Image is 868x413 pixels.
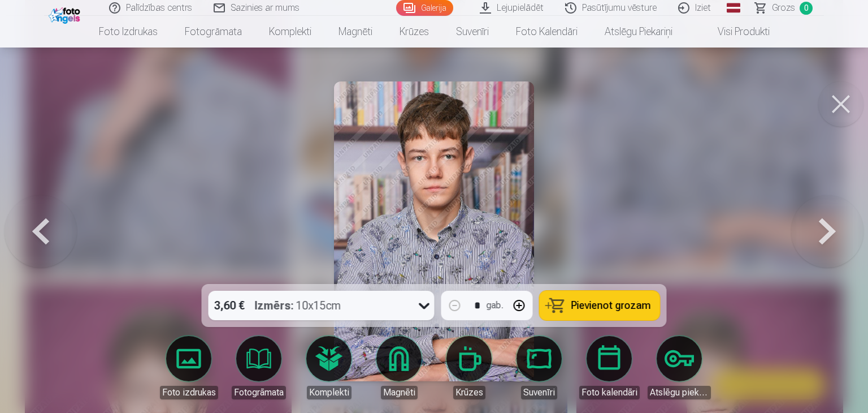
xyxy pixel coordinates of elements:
[386,16,442,48] a: Krūzes
[571,300,651,311] span: Pievienot grozam
[171,16,255,48] a: Fotogrāmata
[540,291,660,320] button: Pievienot grozam
[255,291,341,320] div: 10x15cm
[442,16,502,48] a: Suvenīri
[772,1,795,15] span: Grozs
[85,16,171,48] a: Foto izdrukas
[521,386,557,399] div: Suvenīri
[381,386,418,399] div: Magnēti
[686,16,783,48] a: Visi produkti
[227,336,290,399] a: Fotogrāmata
[437,336,501,399] a: Krūzes
[648,386,711,399] div: Atslēgu piekariņi
[800,2,813,15] span: 0
[255,298,294,313] strong: Izmērs :
[325,16,386,48] a: Magnēti
[579,386,640,399] div: Foto kalendāri
[502,16,591,48] a: Foto kalendāri
[648,336,711,399] a: Atslēgu piekariņi
[453,386,485,399] div: Krūzes
[578,336,641,399] a: Foto kalendāri
[487,299,504,312] div: gab.
[297,336,361,399] a: Komplekti
[160,386,218,399] div: Foto izdrukas
[255,16,325,48] a: Komplekti
[307,386,351,399] div: Komplekti
[367,336,431,399] a: Magnēti
[49,5,83,24] img: /fa1
[507,336,571,399] a: Suvenīri
[591,16,686,48] a: Atslēgu piekariņi
[209,291,250,320] div: 3,60 €
[232,386,286,399] div: Fotogrāmata
[157,336,220,399] a: Foto izdrukas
